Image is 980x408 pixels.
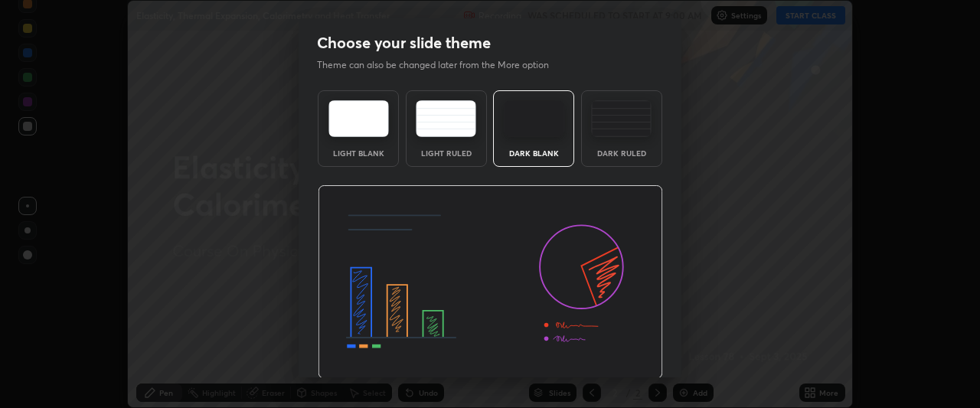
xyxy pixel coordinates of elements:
div: Light Blank [328,149,389,157]
div: Dark Ruled [591,149,652,157]
div: Light Ruled [416,149,477,157]
img: darkThemeBanner.d06ce4a2.svg [318,185,663,380]
img: lightTheme.e5ed3b09.svg [328,100,389,137]
img: lightRuledTheme.5fabf969.svg [416,100,476,137]
h2: Choose your slide theme [317,33,491,53]
p: Theme can also be changed later from the More option [317,58,565,72]
div: Dark Blank [503,149,564,157]
img: darkTheme.f0cc69e5.svg [504,100,564,137]
img: darkRuledTheme.de295e13.svg [591,100,652,137]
